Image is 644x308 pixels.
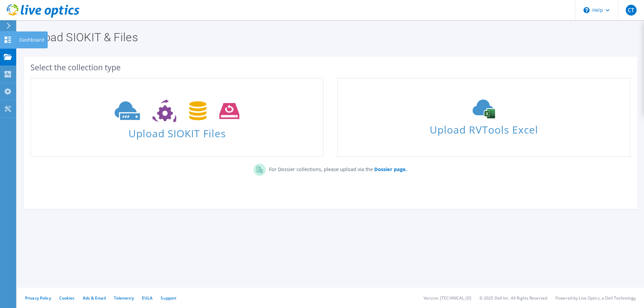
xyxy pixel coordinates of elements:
[25,295,51,301] a: Privacy Policy
[424,295,471,301] li: Version: [TECHNICAL_ID]
[30,78,324,157] a: Upload SIOKIT Files
[59,295,75,301] a: Cookies
[161,295,176,301] a: Support
[479,295,547,301] li: © 2025 Dell Inc. All Rights Reserved
[555,295,636,301] li: Powered by Live Optics, a Dell Technology
[142,295,152,301] a: EULA
[583,7,590,13] svg: \n
[27,31,630,43] h1: Upload SIOKIT & Files
[374,166,407,172] b: Dossier page.
[337,78,630,157] a: Upload RVTools Excel
[373,166,407,172] a: Dossier page.
[626,5,637,16] span: CT
[114,295,134,301] a: Telemetry
[30,64,630,71] div: Select the collection type
[16,31,48,48] div: Dashboard
[266,164,407,173] p: For Dossier collections, please upload via the
[83,295,106,301] a: Ads & Email
[31,124,323,139] span: Upload SIOKIT Files
[338,121,629,135] span: Upload RVTools Excel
